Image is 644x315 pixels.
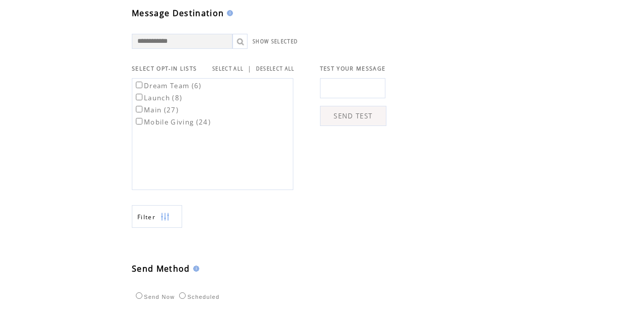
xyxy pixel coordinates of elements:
[136,118,142,124] input: Mobile Giving (24)
[132,205,182,228] a: Filter
[134,93,182,102] label: Launch (8)
[212,66,244,72] a: SELECT ALL
[136,94,142,100] input: Launch (8)
[177,294,219,300] label: Scheduled
[179,292,186,299] input: Scheduled
[137,213,155,221] span: Show filters
[132,263,190,274] span: Send Method
[132,65,197,72] span: SELECT OPT-IN LISTS
[136,292,142,299] input: Send Now
[248,64,252,73] span: |
[134,81,202,90] label: Dream Team (6)
[133,294,175,300] label: Send Now
[190,266,199,272] img: help.gif
[132,8,224,19] span: Message Destination
[134,117,211,127] label: Mobile Giving (24)
[320,65,386,72] span: TEST YOUR MESSAGE
[320,106,386,126] a: SEND TEST
[224,10,233,16] img: help.gif
[160,206,170,228] img: filters.png
[136,82,142,88] input: Dream Team (6)
[256,66,295,72] a: DESELECT ALL
[253,38,298,45] a: SHOW SELECTED
[136,106,142,112] input: Main (27)
[134,105,179,114] label: Main (27)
